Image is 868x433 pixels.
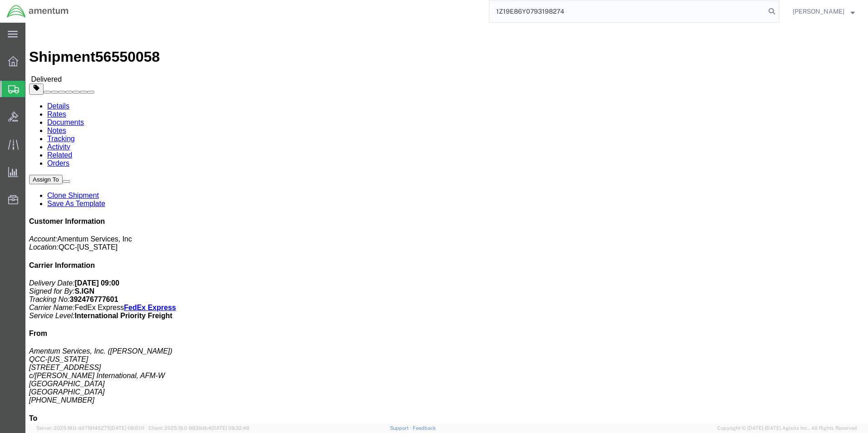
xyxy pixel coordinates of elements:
[36,425,144,431] span: Server: 2025.18.0-dd719145275
[148,425,249,431] span: Client: 2025.18.0-9839db4
[792,6,855,17] button: [PERSON_NAME]
[25,23,868,423] iframe: FS Legacy Container
[6,5,69,18] img: logo
[489,0,765,22] input: Search for shipment number, reference number
[793,6,844,16] span: Regina Escobar
[390,425,413,431] a: Support
[110,425,144,431] span: [DATE] 09:51:11
[717,424,857,432] span: Copyright © [DATE]-[DATE] Agistix Inc., All Rights Reserved
[413,425,436,431] a: Feedback
[211,425,249,431] span: [DATE] 09:32:48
